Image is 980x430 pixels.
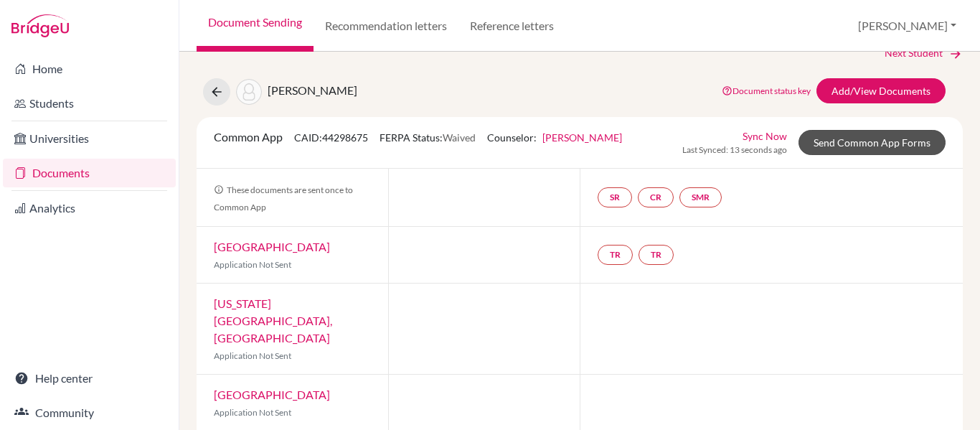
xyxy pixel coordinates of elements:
[3,159,176,187] a: Documents
[214,259,291,270] span: Application Not Sent
[214,240,330,253] a: [GEOGRAPHIC_DATA]
[852,12,963,39] button: [PERSON_NAME]
[598,245,633,265] a: TR
[885,45,963,61] a: Next Student
[214,184,353,212] span: These documents are sent once to Common App
[542,131,622,144] a: [PERSON_NAME]
[639,245,674,265] a: TR
[638,187,674,207] a: CR
[3,398,176,427] a: Community
[380,131,476,144] span: FERPA Status:
[722,85,811,96] a: Document status key
[11,14,69,37] img: Bridge-U
[294,131,368,144] span: CAID: 44298675
[743,128,787,144] a: Sync Now
[214,350,291,361] span: Application Not Sent
[443,131,476,144] span: Waived
[3,89,176,118] a: Students
[798,130,946,155] a: Send Common App Forms
[214,388,330,401] a: [GEOGRAPHIC_DATA]
[679,187,722,207] a: SMR
[268,83,357,97] span: [PERSON_NAME]
[3,194,176,223] a: Analytics
[3,124,176,153] a: Universities
[816,78,946,103] a: Add/View Documents
[487,131,622,144] span: Counselor:
[3,364,176,393] a: Help center
[214,296,332,345] a: [US_STATE][GEOGRAPHIC_DATA], [GEOGRAPHIC_DATA]
[214,130,283,144] span: Common App
[682,144,787,156] span: Last Synced: 13 seconds ago
[214,407,291,418] span: Application Not Sent
[3,55,176,83] a: Home
[598,187,632,207] a: SR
